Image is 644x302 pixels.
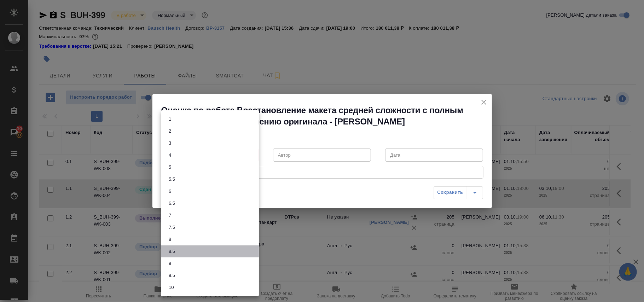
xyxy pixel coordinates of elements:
button: 7.5 [167,223,177,231]
button: 3 [167,139,173,147]
button: 2 [167,127,173,135]
button: 9 [167,260,173,267]
button: 6 [167,187,173,195]
button: 8.5 [167,248,177,255]
button: 6.5 [167,199,177,207]
button: 5 [167,163,173,171]
button: 5.5 [167,175,177,183]
button: 1 [167,115,173,123]
button: 8 [167,236,173,243]
button: 4 [167,151,173,159]
button: 7 [167,211,173,219]
button: 9.5 [167,272,177,279]
button: 10 [167,284,176,291]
